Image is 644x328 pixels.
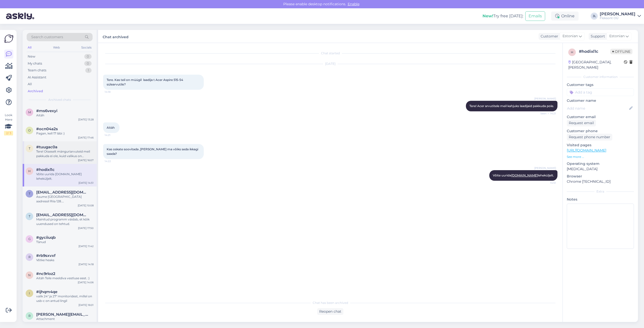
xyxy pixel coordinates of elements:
div: [DATE] 14:51 [78,181,94,185]
span: g [28,237,31,241]
span: #rb9sxvxf [36,253,56,258]
span: t [29,214,30,218]
div: Archived [28,89,43,94]
div: My chats [28,61,42,66]
span: Offline [610,49,632,54]
div: Asume [GEOGRAPHIC_DATA] aadressil Riia 128. [GEOGRAPHIC_DATA] [GEOGRAPHIC_DATA] tänava poolsest u... [36,195,94,204]
label: Chat archived [103,33,129,40]
p: Visited pages [567,143,634,148]
span: Estonian [609,33,625,39]
div: [DATE] 16:07 [78,158,94,162]
div: 2 / 3 [4,131,13,135]
p: Notes [567,197,634,202]
div: [DATE] 14:06 [78,280,94,284]
span: 14:18 [105,90,124,94]
div: Võtke heaks [36,258,94,262]
div: Reopen chat [317,308,343,315]
a: [PERSON_NAME]Fleksont OÜ [600,12,641,20]
div: 0 [84,61,92,66]
span: Võite uurida leheküljelt. [493,173,554,177]
span: Estonian [562,33,578,39]
span: h [28,169,31,173]
div: Fleksont OÜ [600,16,635,20]
div: valik 24" ja 27" monitoridest, millel on usb-c on antud lingil [36,294,94,303]
span: Search customers [31,34,63,40]
p: Chrome [TECHNICAL_ID] [567,179,634,184]
span: [PERSON_NAME] [534,97,556,101]
span: #tuugac0a [36,145,57,149]
img: Askly Logo [4,34,14,43]
span: Archived chats [48,98,71,102]
div: All [28,82,32,87]
div: 1 [85,68,92,73]
div: JL [591,13,598,20]
div: Support [589,34,605,39]
div: [DATE] 14:45 [78,321,94,325]
div: Team chats [28,68,46,73]
div: AI Assistant [28,75,46,80]
span: Aitäh [107,126,115,129]
span: renna.suviorg@gmail.com [36,312,89,317]
b: New! [482,14,493,18]
span: Kas oskate soovitada ,[PERSON_NAME] ma võiks seda ikkagi saada? [107,147,199,156]
p: [MEDICAL_DATA] [567,166,634,172]
span: Tere! Acer arvutitele meil kahjuks laadijaid pakkuda pole. [469,104,554,108]
div: Aitäh [36,113,94,118]
div: Customer [539,34,558,39]
p: See more ... [567,155,634,159]
div: Online [551,12,579,21]
div: Web [52,44,61,51]
span: #gyciiuqb [36,235,56,240]
span: #ijhqm4qe [36,290,57,294]
div: Pagan, kell 17 läbi :) [36,131,94,136]
div: [DATE] [103,62,557,66]
p: Browser [567,174,634,179]
span: r [28,255,31,259]
span: Tere. Kas teil on müügil laadija t Acer Aspire 515-54 sülearvutile? [107,78,184,86]
span: 14:21 [105,133,124,137]
span: 14:22 [105,159,124,163]
div: Tänud [36,240,94,244]
a: [URL][DOMAIN_NAME] [567,148,606,153]
div: New [28,54,35,59]
span: t [29,192,30,196]
p: Operating system [567,161,634,166]
div: [GEOGRAPHIC_DATA], [PERSON_NAME] [568,60,624,70]
div: Mainitud programm väidab, et kõik uuendused on tehtud. [36,217,94,226]
span: tuulikihion@gmail.com [36,190,89,195]
span: Enable [346,2,361,6]
span: #nc9rloz2 [36,271,55,276]
span: h [571,50,573,54]
span: i [29,291,30,295]
div: Võite uurida [DOMAIN_NAME] leheküljelt. [36,172,94,181]
div: Socials [80,44,93,51]
span: Chat has been archived [313,301,348,305]
span: Seen ✓ 14:21 [537,112,556,115]
div: [DATE] 11:42 [78,244,94,248]
div: [DATE] 17:50 [78,226,94,230]
span: n [28,273,31,277]
p: Customer email [567,114,634,120]
span: [PERSON_NAME] [534,166,556,170]
div: [DATE] 10:08 [78,204,94,207]
span: m [28,110,31,114]
span: o [28,128,31,132]
button: Emails [525,11,545,21]
div: Chat started [103,51,557,56]
div: Try free [DATE]: [482,13,523,19]
div: Tere! Otseselt mänguriarvuteid meil pakkuda ei ole, kuid valikus on äriklassi tööjaamad, millel o... [36,149,94,158]
span: r [28,314,31,318]
input: Add a tag [567,88,634,96]
span: #ocn04a2s [36,127,58,131]
div: [DATE] 16:01 [78,303,94,307]
span: #hodixl1c [36,167,55,172]
div: Request email [567,120,596,126]
span: triin.sepp@gmail.com [36,213,89,217]
div: [DATE] 13:28 [78,118,94,121]
div: [DATE] 17:46 [78,136,94,139]
div: Aitäh Teile meeldiva vestluse eest. :) [36,276,94,280]
div: [PERSON_NAME] [600,12,635,16]
div: Extra [567,189,634,194]
div: All [27,44,32,51]
p: Customer name [567,98,634,103]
